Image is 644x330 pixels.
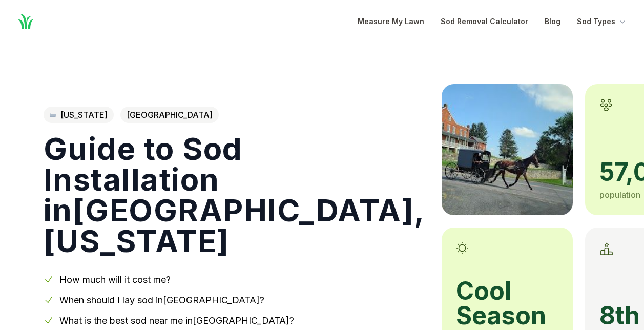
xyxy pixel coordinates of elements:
a: [US_STATE] [44,107,114,123]
span: cool season [456,279,558,328]
button: Sod Types [577,15,628,28]
a: How much will it cost me? [59,274,171,285]
img: A picture of Lancaster [442,84,573,215]
a: When should I lay sod in[GEOGRAPHIC_DATA]? [59,295,264,305]
img: Pennsylvania state outline [50,113,56,117]
a: Sod Removal Calculator [441,15,528,28]
a: Blog [545,15,560,28]
a: Measure My Lawn [358,15,424,28]
a: What is the best sod near me in[GEOGRAPHIC_DATA]? [59,315,294,326]
h1: Guide to Sod Installation in [GEOGRAPHIC_DATA] , [US_STATE] [44,133,425,256]
span: population [599,190,640,200]
span: [GEOGRAPHIC_DATA] [120,107,219,123]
